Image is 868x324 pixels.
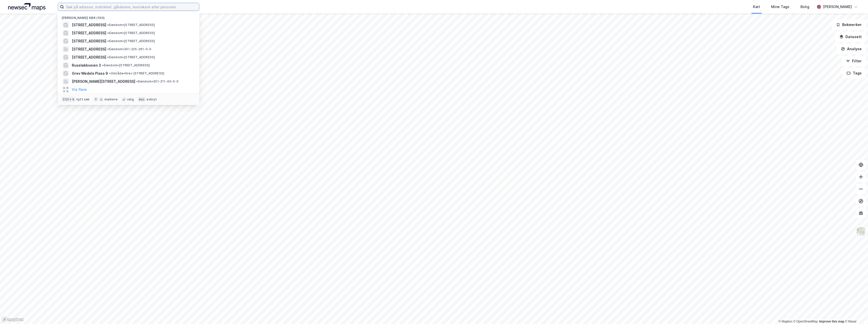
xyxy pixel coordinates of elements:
div: Mine Tags [771,4,789,10]
span: • [136,79,138,83]
div: esc [138,97,146,102]
span: [STREET_ADDRESS] [72,22,106,28]
span: Område • Grev [STREET_ADDRESS] [109,71,164,75]
button: Analyse [837,44,866,54]
span: [STREET_ADDRESS] [72,54,106,60]
span: • [109,71,111,75]
div: velg [127,97,134,101]
img: Z [856,227,866,236]
button: Filter [842,56,866,66]
button: Vis flere [72,87,87,93]
div: Kontrollprogram for chat [843,300,868,324]
span: Eiendom • [STREET_ADDRESS] [107,39,155,43]
a: Improve this map [819,320,844,323]
div: Ctrl + k [62,97,75,102]
div: Bolig [800,4,809,10]
span: • [107,47,109,51]
span: [STREET_ADDRESS] [72,30,106,36]
button: Datasett [835,32,866,42]
iframe: Chat Widget [843,300,868,324]
div: markere [104,97,118,101]
span: Eiendom • [STREET_ADDRESS] [107,23,155,27]
a: Mapbox homepage [2,317,24,322]
button: Bokmerker [832,20,866,30]
span: [STREET_ADDRESS] [72,38,106,44]
div: Kart [753,4,760,10]
a: OpenStreetMap [793,320,818,323]
span: Eiendom • [STREET_ADDRESS] [107,31,155,35]
div: [PERSON_NAME] søk (100) [58,12,199,21]
span: • [107,23,109,27]
input: Søk på adresse, matrikkel, gårdeiere, leietakere eller personer [64,3,199,11]
button: Tags [842,68,866,78]
img: logo.a4113a55bc3d86da70a041830d287a7e.svg [8,3,46,11]
div: nytt søk [76,97,90,101]
span: • [107,55,109,59]
span: • [107,31,109,35]
span: Eiendom • 301-211-45-0-0 [136,79,179,84]
span: Eiendom • [STREET_ADDRESS] [102,63,150,67]
div: avbryt [146,97,157,101]
div: [PERSON_NAME] [823,4,852,10]
a: Mapbox [778,320,792,323]
span: • [102,63,104,67]
span: Eiendom • 301-225-261-0-0 [107,47,151,51]
span: [PERSON_NAME][STREET_ADDRESS] [72,78,135,85]
span: Eiendom • [STREET_ADDRESS] [107,55,155,59]
span: • [107,39,109,43]
span: Ruseløkkveien 3 [72,62,101,68]
span: [STREET_ADDRESS] [72,46,106,52]
span: Grev Wedels Plass 9 [72,70,108,76]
